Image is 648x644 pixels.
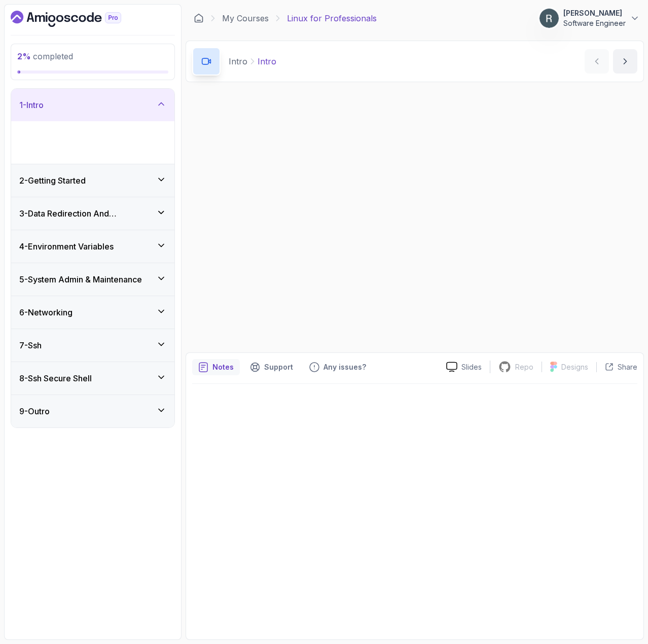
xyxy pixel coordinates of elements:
[19,240,114,253] h3: 4 - Environment Variables
[11,362,174,395] button: 8-Ssh Secure Shell
[11,296,174,329] button: 6-Networking
[11,11,145,27] a: Dashboard
[438,362,490,372] a: Slides
[11,89,174,121] button: 1-Intro
[222,12,269,24] a: My Courses
[287,12,377,24] p: Linux for Professionals
[515,362,533,372] p: Repo
[596,362,637,372] button: Share
[19,99,44,111] h3: 1 - Intro
[323,362,366,372] p: Any issues?
[461,362,482,372] p: Slides
[11,329,174,362] button: 7-Ssh
[11,197,174,230] button: 3-Data Redirection And Manipulation
[17,51,73,61] span: completed
[19,372,92,384] h3: 8 - Ssh Secure Shell
[19,306,73,318] h3: 6 - Networking
[229,55,247,67] p: Intro
[17,51,31,61] span: 2 %
[618,362,637,372] p: Share
[563,8,626,18] p: [PERSON_NAME]
[539,8,640,28] button: user profile image[PERSON_NAME]Software Engineer
[539,9,559,28] img: user profile image
[561,362,588,372] p: Designs
[11,164,174,197] button: 2-Getting Started
[563,18,626,28] p: Software Engineer
[194,13,204,23] a: Dashboard
[192,359,240,375] button: notes button
[19,405,50,417] h3: 9 - Outro
[212,362,234,372] p: Notes
[585,49,609,74] button: previous content
[264,362,293,372] p: Support
[303,359,372,375] button: Feedback button
[11,230,174,263] button: 4-Environment Variables
[19,207,156,220] h3: 3 - Data Redirection And Manipulation
[19,174,86,187] h3: 2 - Getting Started
[19,339,42,351] h3: 7 - Ssh
[258,55,276,67] p: Intro
[11,263,174,296] button: 5-System Admin & Maintenance
[19,273,142,285] h3: 5 - System Admin & Maintenance
[613,49,637,74] button: next content
[244,359,299,375] button: Support button
[11,395,174,427] button: 9-Outro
